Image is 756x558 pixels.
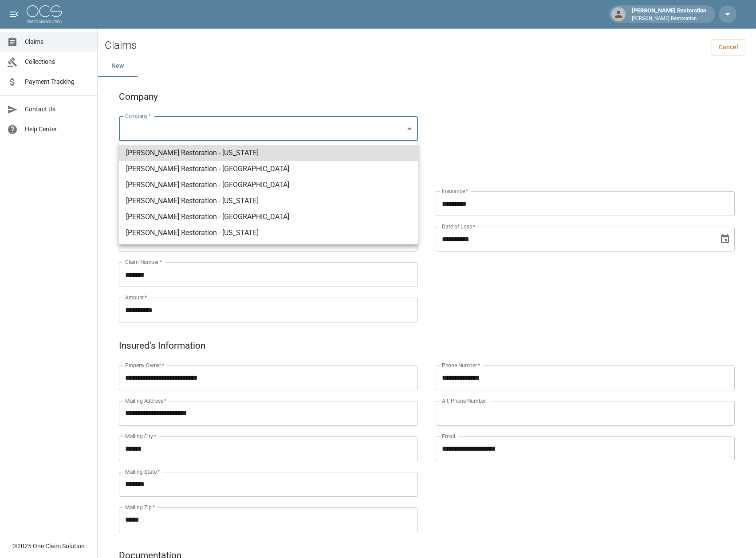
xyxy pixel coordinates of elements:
[119,161,418,177] li: [PERSON_NAME] Restoration - [GEOGRAPHIC_DATA]
[119,193,418,209] li: [PERSON_NAME] Restoration - [US_STATE]
[119,225,418,241] li: [PERSON_NAME] Restoration - [US_STATE]
[119,209,418,225] li: [PERSON_NAME] Restoration - [GEOGRAPHIC_DATA]
[119,145,418,161] li: [PERSON_NAME] Restoration - [US_STATE]
[119,177,418,193] li: [PERSON_NAME] Restoration - [GEOGRAPHIC_DATA]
